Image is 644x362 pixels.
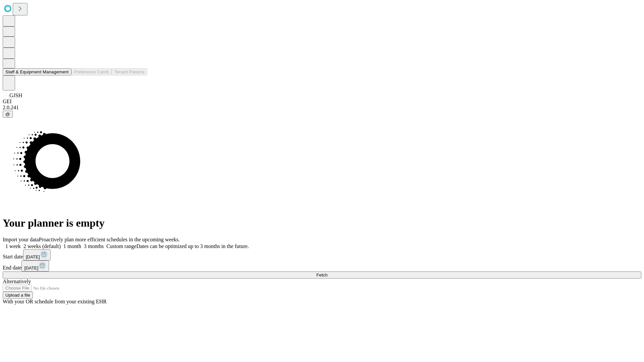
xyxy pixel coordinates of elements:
div: Start date [3,249,641,260]
span: 1 week [5,243,21,249]
span: @ [5,112,10,117]
button: Staff & Equipment Management [3,68,71,75]
div: 2.0.241 [3,105,641,111]
h1: Your planner is empty [3,217,641,229]
span: [DATE] [24,265,38,270]
button: Tenant Params [112,68,147,75]
span: Import your data [3,237,39,242]
span: 1 month [63,243,81,249]
span: Dates can be optimized up to 3 months in the future. [137,243,249,249]
div: End date [3,260,641,271]
span: Proactively plan more efficient schedules in the upcoming weeks. [39,237,180,242]
span: [DATE] [26,254,40,259]
span: Alternatively [3,279,31,284]
span: 2 weeks (default) [23,243,61,249]
span: 3 months [84,243,104,249]
div: GEI [3,99,641,105]
button: Fetch [3,271,641,279]
button: @ [3,111,13,118]
span: Fetch [316,273,327,278]
span: Custom range [106,243,136,249]
button: [DATE] [21,260,49,271]
button: Upload a file [3,292,33,299]
span: GJSH [9,93,22,98]
button: Preference Cards [71,68,112,75]
span: With your OR schedule from your existing EHR [3,299,107,304]
button: [DATE] [23,249,51,260]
